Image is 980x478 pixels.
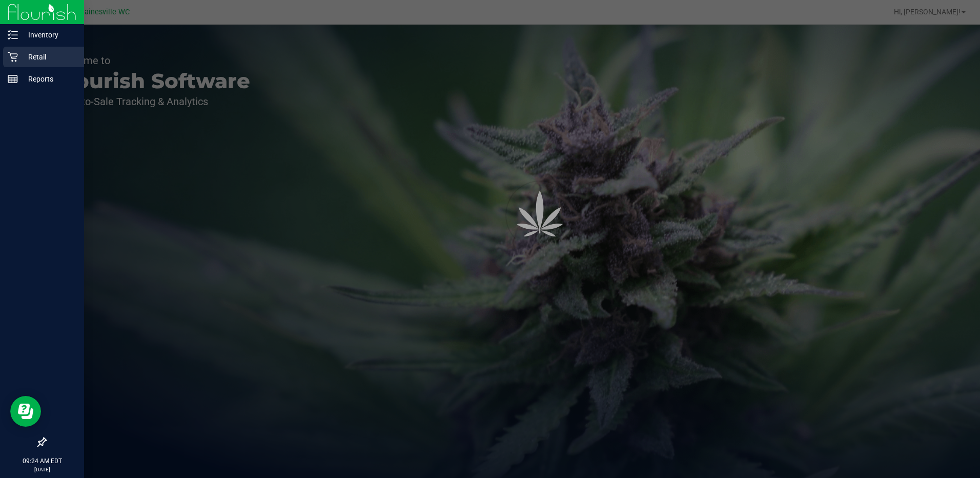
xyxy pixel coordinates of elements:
[18,51,79,63] p: Retail
[10,396,41,427] iframe: Resource center
[18,73,79,85] p: Reports
[8,52,18,62] inline-svg: Retail
[18,29,79,41] p: Inventory
[8,74,18,84] inline-svg: Reports
[5,456,79,466] p: 09:24 AM EDT
[8,30,18,40] inline-svg: Inventory
[5,466,79,473] p: [DATE]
